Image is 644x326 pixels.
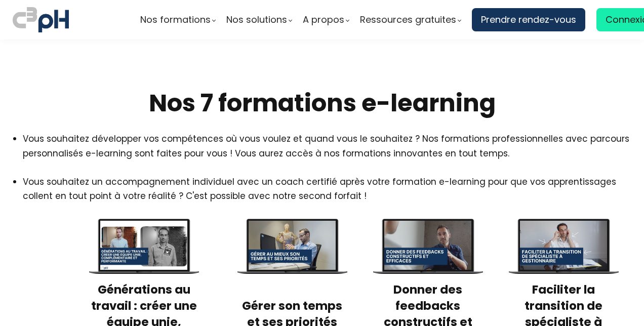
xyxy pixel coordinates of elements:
li: Vous souhaitez un accompagnement individuel avec un coach certifié après votre formation e-learni... [23,175,631,217]
span: Nos solutions [226,12,287,27]
li: Vous souhaitez développer vos compétences où vous voulez et quand vous le souhaitez ? Nos formati... [23,132,631,160]
span: Nos formations [140,12,211,27]
h2: Nos 7 formations e-learning [13,88,631,119]
span: Ressources gratuites [360,12,456,27]
span: A propos [303,12,344,27]
img: logo C3PH [13,5,69,34]
span: Prendre rendez-vous [481,12,576,27]
a: Prendre rendez-vous [472,8,585,31]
